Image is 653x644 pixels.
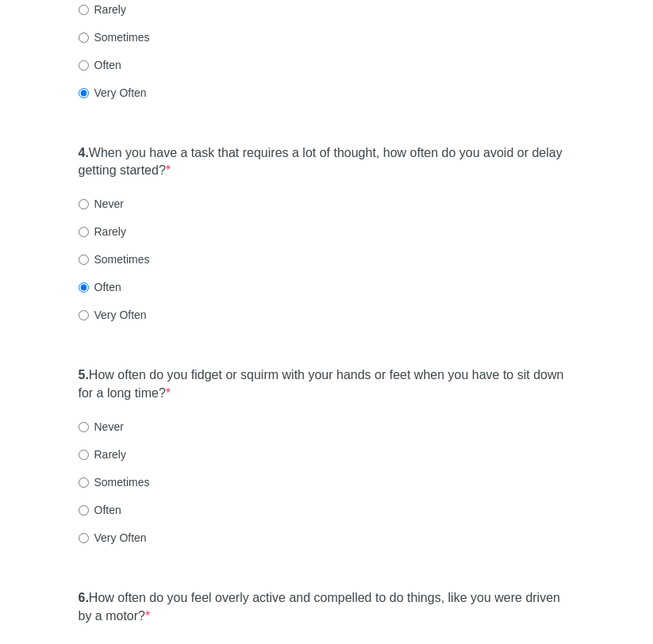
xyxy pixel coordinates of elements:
[79,33,89,43] input: Sometimes
[79,450,89,460] input: Rarely
[79,57,121,73] label: Often
[79,474,150,490] label: Sometimes
[79,60,89,71] input: Often
[79,29,150,45] label: Sometimes
[79,591,89,604] strong: 6.
[79,85,147,101] label: Very Often
[79,196,124,212] label: Never
[79,530,147,546] label: Very Often
[79,5,89,15] input: Rarely
[79,419,124,435] label: Never
[79,146,89,159] strong: 4.
[79,310,89,320] input: Very Often
[79,447,126,462] label: Rarely
[79,505,89,516] input: Often
[79,282,89,293] input: Often
[79,422,89,432] input: Never
[79,589,575,626] label: How often do you feel overly active and compelled to do things, like you were driven by a motor?
[79,366,575,403] label: How often do you fidget or squirm with your hands or feet when you have to sit down for a long time?
[79,227,89,237] input: Rarely
[79,88,89,98] input: Very Often
[79,477,89,488] input: Sometimes
[79,224,126,240] label: Rarely
[79,307,147,323] label: Very Often
[79,255,89,265] input: Sometimes
[79,502,121,518] label: Often
[79,199,89,209] input: Never
[79,533,89,543] input: Very Often
[79,251,150,267] label: Sometimes
[79,368,89,381] strong: 5.
[79,279,121,295] label: Often
[79,2,126,17] label: Rarely
[79,144,575,181] label: When you have a task that requires a lot of thought, how often do you avoid or delay getting star...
